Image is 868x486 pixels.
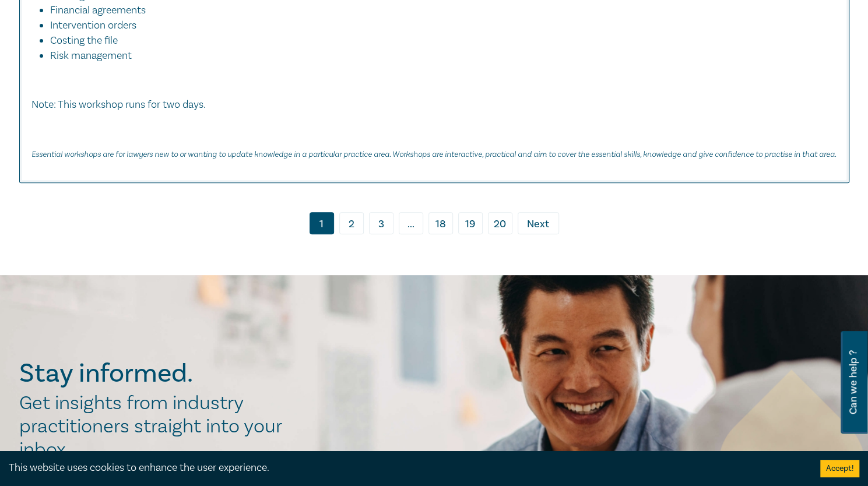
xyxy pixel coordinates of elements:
[50,3,825,18] li: Financial agreements
[50,48,837,64] li: Risk management
[518,212,559,234] a: Next
[339,212,364,234] a: 2
[458,212,483,234] a: 19
[31,97,837,112] p: Note: This workshop runs for two days.
[488,212,512,234] a: 20
[428,212,453,234] a: 18
[820,460,859,477] button: Accept cookies
[31,149,837,159] em: Essential workshops are for lawyers new to or wanting to update knowledge in a particular practic...
[19,392,294,462] h2: Get insights from industry practitioners straight into your inbox.
[9,460,803,476] div: This website uses cookies to enhance the user experience.
[369,212,393,234] a: 3
[50,18,825,33] li: Intervention orders
[310,212,334,234] a: 1
[399,212,423,234] span: ...
[848,338,859,427] span: Can we help ?
[19,358,294,389] h2: Stay informed.
[50,33,825,48] li: Costing the file
[527,217,549,232] span: Next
